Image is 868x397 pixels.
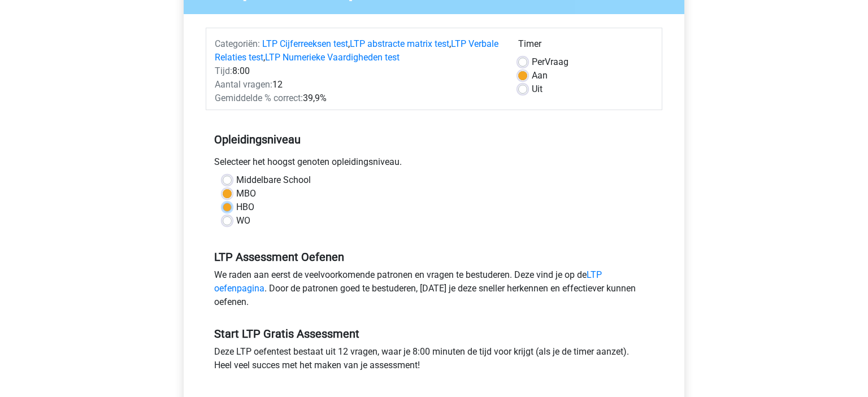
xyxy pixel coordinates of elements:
a: LTP Numerieke Vaardigheden test [265,52,400,63]
h5: LTP Assessment Oefenen [214,250,654,264]
a: LTP Cijferreeksen test [262,38,348,49]
div: Selecteer het hoogst genoten opleidingsniveau. [206,155,662,173]
span: Per [532,56,545,67]
label: MBO [236,187,256,200]
label: Aan [532,69,548,82]
span: Tijd: [215,66,232,76]
h5: Start LTP Gratis Assessment [214,327,654,341]
label: Middelbare School [236,173,311,187]
div: 39,9% [206,91,510,105]
div: , , , [206,37,510,64]
div: Timer [518,37,653,55]
label: HBO [236,200,254,214]
div: Deze LTP oefentest bestaat uit 12 vragen, waar je 8:00 minuten de tijd voor krijgt (als je de tim... [206,345,662,377]
div: 8:00 [206,64,510,78]
div: We raden aan eerst de veelvoorkomende patronen en vragen te bestuderen. Deze vind je op de . Door... [206,268,662,313]
span: Categoriën: [215,38,260,49]
label: WO [236,214,250,228]
div: 12 [206,78,510,91]
label: Uit [532,82,542,96]
a: LTP abstracte matrix test [350,38,449,49]
span: Gemiddelde % correct: [215,93,303,103]
span: Aantal vragen: [215,79,272,90]
label: Vraag [532,55,568,69]
h5: Opleidingsniveau [214,128,654,151]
